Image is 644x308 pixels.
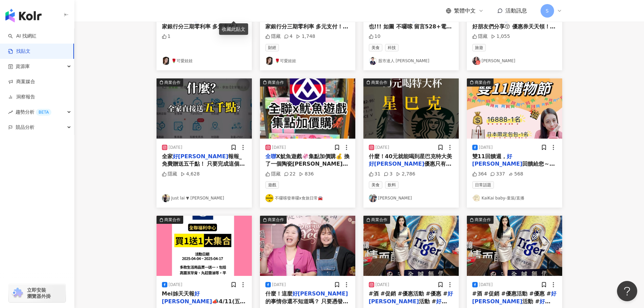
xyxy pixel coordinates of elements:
mark: 好[PERSON_NAME] [265,16,321,22]
button: 商業合作 [467,216,562,276]
img: KOL Avatar [162,57,170,65]
img: post-image [363,216,459,276]
span: 立即安裝 瀏覽器外掛 [27,287,51,299]
mark: 好[PERSON_NAME] [369,290,453,304]
button: 商業合作 [260,216,355,276]
button: 商業合作 [157,216,252,276]
div: 商業合作 [268,216,284,223]
button: 商業合作 [467,78,562,139]
img: post-image [157,78,252,139]
img: KOL Avatar [162,194,170,202]
span: 什麼！這麼 [265,290,292,297]
img: chrome extension [11,288,24,299]
div: 568 [508,171,523,177]
span: 什麼！40元就能喝到星巴克特大美 [369,153,452,160]
span: X魷魚遊戲🦑集點加價購💰 換了一個陶瓷[PERSON_NAME]杯跟碗盤組😍 碗盤組是塑膠的，有點小可惜🥲 但有積分就必須要趕快換起來啊😝 🚗本篇文『非』業配/互惠 # [265,153,350,197]
a: 找貼文 [8,48,30,55]
mark: 好[PERSON_NAME] [173,153,229,160]
div: 31 [369,171,381,177]
img: post-image [157,216,252,276]
span: 活動 # [522,298,540,305]
mark: 好[PERSON_NAME] [472,290,556,304]
div: 4 [284,33,293,40]
mark: 好[PERSON_NAME] [162,290,212,304]
img: KOL Avatar [369,57,377,65]
span: 雙11回饋週， [472,153,507,160]
span: 財經 [265,44,279,51]
mark: 好[PERSON_NAME] [369,161,425,167]
span: 活動訊息 [505,7,527,14]
span: 遊戲 [265,181,279,189]
button: 商業合作 [363,216,459,276]
span: 日常話題 [472,181,494,189]
span: 科技 [385,44,399,51]
span: #酒 #促銷 #優惠活動 #優惠 # [369,290,448,297]
img: post-image [260,78,355,139]
div: 4,628 [181,171,200,177]
div: 隱藏 [472,33,487,40]
div: 337 [490,171,505,177]
span: 旅遊 [472,44,486,51]
div: [DATE] [479,282,493,288]
img: logo [5,9,42,22]
button: 商業合作 [157,78,252,139]
img: KOL Avatar [369,194,377,202]
div: 商業合作 [371,216,387,223]
div: [DATE] [272,145,286,150]
div: 隱藏 [162,171,177,177]
span: 全家 [162,153,173,160]
div: 10 [369,33,381,40]
span: 活動 # [419,298,436,305]
span: 趨勢分析 [16,104,51,120]
div: 商業合作 [475,79,491,86]
div: 商業合作 [371,79,387,86]
div: BETA [36,109,51,116]
div: [DATE] [479,145,493,150]
div: [DATE] [376,145,389,150]
div: 2,786 [396,171,415,177]
span: rise [8,110,13,115]
img: post-image [260,216,355,276]
mark: 好[PERSON_NAME] [380,16,435,22]
div: 商業合作 [164,79,181,86]
a: 商案媒合 [8,78,35,85]
a: KOL Avatar🌹可愛娃娃 [265,57,350,65]
img: KOL Avatar [265,194,273,202]
a: KOL AvatarJust lai ▼ [PERSON_NAME] [162,194,246,202]
span: 的！就要跟好朋友們分享😚 優惠券天天領！好評活動延長到11月底囉！ # [472,16,555,38]
div: 商業合作 [475,216,491,223]
a: KOL Avatar股市達人 [PERSON_NAME] [369,57,453,65]
button: 商業合作 [363,78,459,139]
div: 836 [299,171,314,177]
img: KOL Avatar [472,57,480,65]
mark: 全聯 [265,153,276,160]
mark: 好[PERSON_NAME] [472,16,528,22]
img: KOL Avatar [265,57,273,65]
span: 來也!!! 如圖 不囉嗦 留言528+電話就有 [369,16,452,38]
span: 美食 [369,44,382,51]
div: 1,748 [296,33,315,40]
span: #酒 #促銷 #優惠活動 #優惠 # [472,290,551,297]
div: 隱藏 [265,171,281,177]
div: [DATE] [272,282,286,288]
div: [DATE] [169,145,183,150]
iframe: Help Scout Beacon - Open [617,281,637,301]
div: 商業合作 [164,216,181,223]
a: KOL Avatar[PERSON_NAME] [369,194,453,202]
span: 飲料 [385,181,399,189]
div: 1,055 [491,33,510,40]
div: 22 [284,171,296,177]
span: S [546,7,549,15]
div: 隱藏 [265,33,281,40]
img: post-image [467,78,562,139]
a: KOL Avatar不囉嗦發車囉x食旅日常🚘 [265,194,350,202]
span: 快閃 [369,16,380,22]
span: Mei姊天天報 [162,290,194,297]
div: 1 [162,33,171,40]
div: 商業合作 [268,79,284,86]
span: 資源庫 [16,59,30,74]
a: KOL Avatar[PERSON_NAME] [472,57,557,65]
a: KOL AvatarKaiKai baby-童裝/直播 [472,194,557,202]
div: 收藏此貼文 [219,23,248,35]
div: 364 [472,171,487,177]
